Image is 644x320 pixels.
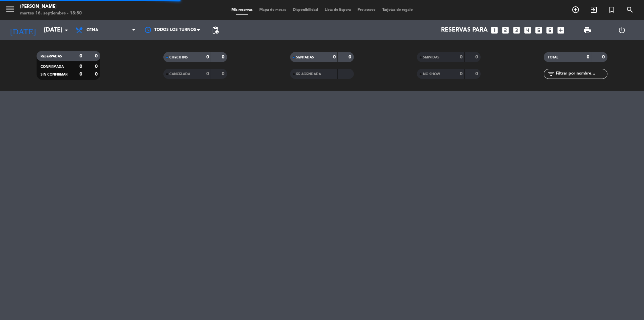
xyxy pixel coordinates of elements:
strong: 0 [222,72,226,76]
strong: 0 [333,55,336,59]
i: looks_one [490,26,499,35]
div: [PERSON_NAME] [20,3,82,10]
span: Mapa de mesas [256,8,289,12]
button: menu [5,4,15,16]
span: TOTAL [548,56,558,59]
span: SENTADAS [296,56,314,59]
i: filter_list [547,70,555,78]
strong: 0 [206,72,209,76]
strong: 0 [95,64,99,69]
span: Disponibilidad [289,8,321,12]
strong: 0 [206,55,209,59]
strong: 0 [95,72,99,77]
i: search [626,6,634,14]
i: looks_two [501,26,510,35]
strong: 0 [95,54,99,58]
span: Cena [87,28,98,33]
span: print [583,26,591,34]
span: Lista de Espera [321,8,354,12]
strong: 0 [460,72,463,76]
strong: 0 [602,55,606,59]
strong: 0 [475,72,479,76]
strong: 0 [79,72,82,77]
span: SERVIDAS [423,56,439,59]
div: martes 16. septiembre - 18:50 [20,10,82,17]
i: add_circle_outline [572,6,580,14]
strong: 0 [79,64,82,69]
i: looks_3 [512,26,521,35]
i: menu [5,4,15,14]
strong: 0 [222,55,226,59]
strong: 0 [475,55,479,59]
span: pending_actions [211,26,219,34]
span: CHECK INS [169,56,188,59]
span: RESERVADAS [41,55,62,58]
strong: 0 [348,55,353,59]
i: looks_4 [523,26,532,35]
i: add_box [556,26,565,35]
i: exit_to_app [590,6,598,14]
strong: 0 [587,55,589,59]
span: Pre-acceso [354,8,379,12]
span: SIN CONFIRMAR [41,73,67,76]
i: turned_in_not [608,6,616,14]
i: looks_5 [534,26,543,35]
i: arrow_drop_down [62,26,70,34]
strong: 0 [79,54,82,58]
span: RE AGENDADA [296,73,321,76]
span: CONFIRMADA [41,65,64,68]
span: Tarjetas de regalo [379,8,416,12]
span: CANCELADA [169,73,190,76]
i: power_settings_new [618,26,626,34]
div: LOG OUT [604,20,639,40]
i: looks_6 [545,26,554,35]
span: Mis reservas [228,8,256,12]
span: NO SHOW [423,73,440,76]
strong: 0 [460,55,463,59]
span: Reservas para [441,27,488,34]
i: [DATE] [5,23,41,38]
input: Filtrar por nombre... [555,70,607,78]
